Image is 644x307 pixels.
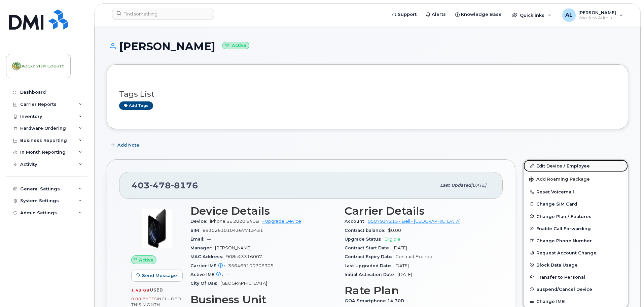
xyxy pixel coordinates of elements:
button: Enable Call Forwarding [524,222,628,235]
h3: Business Unit [190,294,336,306]
span: Knowledge Base [461,11,502,18]
span: 908c43316007 [226,254,262,259]
span: MAC Address [190,254,226,259]
button: Reset Voicemail [524,186,628,198]
span: Send Message [142,272,177,279]
h3: Device Details [190,205,336,217]
span: [DATE] [394,263,409,268]
span: 89302610104367713431 [203,228,263,233]
span: Enable Call Forwarding [536,226,591,231]
a: Knowledge Base [451,8,506,21]
div: Austin Littmann [558,8,628,22]
span: [DATE] [393,245,407,250]
input: Find something... [112,8,214,20]
span: 0.00 Bytes [131,297,157,301]
a: Alerts [421,8,451,21]
span: Manager [190,245,215,250]
span: Upgrade Status [345,237,385,242]
span: 478 [150,180,171,190]
span: Add Roaming Package [529,177,590,183]
span: Last Upgraded Date [345,263,394,268]
a: Edit Device / Employee [524,160,628,172]
span: $0.00 [388,228,401,233]
span: Add Note [117,142,139,148]
span: Alerts [432,11,446,18]
button: Block Data Usage [524,259,628,271]
span: Contract balance [345,228,388,233]
span: [GEOGRAPHIC_DATA] [220,281,267,286]
button: Send Message [131,270,183,282]
button: Transfer to Personal [524,271,628,283]
h3: Carrier Details [345,205,491,217]
a: + Upgrade Device [262,219,301,224]
span: Quicklinks [520,12,544,18]
span: AL [565,11,573,19]
a: Support [387,8,421,21]
span: Last updated [440,183,471,188]
span: Carrier IMEI [190,263,228,268]
span: Account [345,219,368,224]
span: used [150,287,163,293]
button: Request Account Change [524,247,628,259]
span: Wireless Admin [578,15,616,21]
span: Change Plan / Features [536,214,592,219]
h3: Rate Plan [345,284,491,297]
button: Change SIM Card [524,198,628,210]
span: Support [398,11,417,18]
span: Contract Start Date [345,245,393,250]
span: Eligible [385,237,400,242]
span: [DATE] [398,272,412,277]
small: Active [222,42,249,50]
span: Suspend/Cancel Device [536,287,592,292]
span: Email [190,237,207,242]
span: SIM [190,228,203,233]
span: Contract Expired [395,254,432,259]
button: Add Roaming Package [524,172,628,186]
button: Suspend/Cancel Device [524,283,628,295]
span: [PERSON_NAME] [215,245,251,250]
span: [DATE] [471,183,486,188]
button: Change Phone Number [524,235,628,247]
span: iPhone SE 2020 64GB [210,219,259,224]
span: Initial Activation Date [345,272,398,277]
button: Add Note [107,139,145,151]
span: 356469100706305 [228,263,274,268]
h3: Tags List [119,90,616,98]
a: Add tags [119,101,153,110]
span: City Of Use [190,281,220,286]
span: Device [190,219,210,224]
span: 8176 [171,180,198,190]
button: Change Plan / Features [524,210,628,222]
span: — [226,272,230,277]
span: [PERSON_NAME] [578,10,616,15]
h1: [PERSON_NAME] [107,40,628,52]
span: Contract Expiry Date [345,254,395,259]
span: 403 [132,180,198,190]
span: Active IMEI [190,272,226,277]
iframe: Messenger Launcher [615,278,639,302]
span: Active [139,257,153,263]
a: 0507937215 - Bell - [GEOGRAPHIC_DATA] [368,219,461,224]
span: — [207,237,211,242]
span: GOA Smartphone 14 30D [345,298,408,303]
img: image20231002-3703462-2fle3a.jpeg [137,208,177,249]
div: Quicklinks [507,8,556,22]
span: 1.43 GB [131,288,150,293]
